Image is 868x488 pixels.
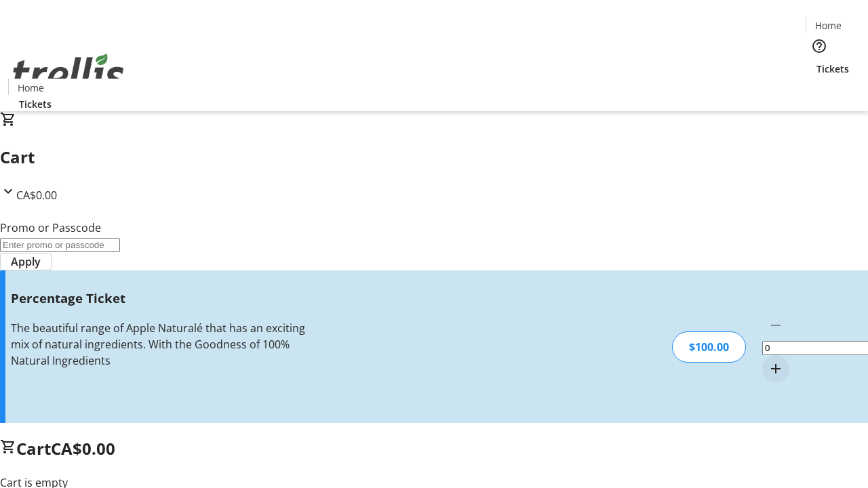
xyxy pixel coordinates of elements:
span: Home [18,81,44,95]
div: The beautiful range of Apple Naturalé that has an exciting mix of natural ingredients. With the G... [11,320,307,369]
a: Home [9,81,52,95]
span: CA$0.00 [51,437,115,460]
span: Tickets [816,62,849,76]
span: CA$0.00 [16,188,57,203]
button: Increment by one [762,355,789,382]
h3: Percentage Ticket [11,289,307,308]
a: Tickets [8,97,62,111]
span: Apply [11,253,41,270]
a: Tickets [806,62,860,76]
img: Orient E2E Organization FpTSwFFZlG's Logo [8,39,129,106]
div: $100.00 [672,331,746,363]
span: Tickets [19,97,52,111]
button: Help [806,33,833,60]
button: Cart [806,76,833,103]
span: Home [815,18,842,33]
a: Home [806,18,850,33]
